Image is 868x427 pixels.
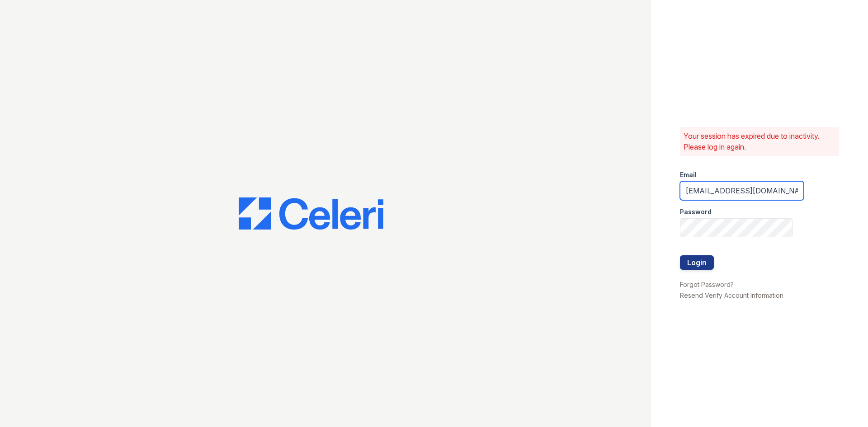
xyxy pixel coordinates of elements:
[680,207,712,216] label: Password
[680,281,734,288] a: Forgot Password?
[680,255,714,270] button: Login
[684,131,835,152] p: Your session has expired due to inactivity. Please log in again.
[680,291,783,299] a: Resend Verify Account Information
[680,170,697,179] label: Email
[239,197,383,230] img: CE_Logo_Blue-a8612792a0a2168367f1c8372b55b34899dd931a85d93a1a3d3e32e68fde9ad4.png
